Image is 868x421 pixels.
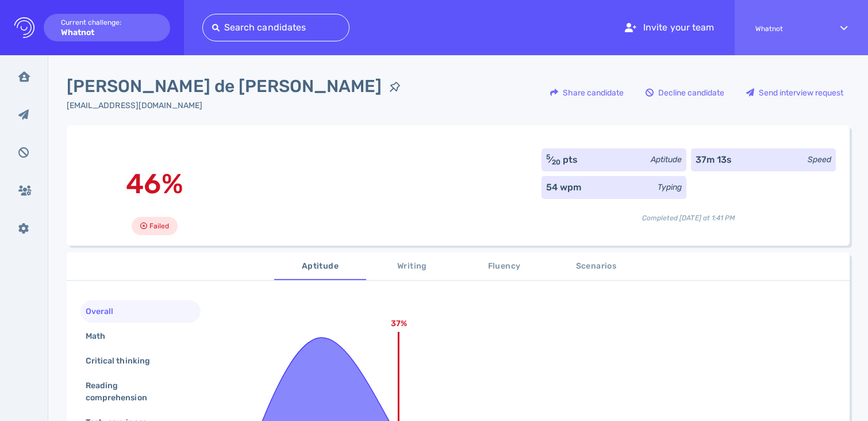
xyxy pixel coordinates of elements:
[808,154,831,166] div: Speed
[740,79,850,106] button: Send interview request
[83,328,119,345] div: Math
[67,74,382,99] span: [PERSON_NAME] de [PERSON_NAME]
[281,259,359,274] span: Aptitude
[546,153,550,161] sup: 5
[544,79,629,106] div: Share candidate
[546,181,581,194] div: 54 wpm
[149,219,169,233] span: Failed
[541,204,836,223] div: Completed [DATE] at 1:41 PM
[373,259,451,274] span: Writing
[83,303,127,320] div: Overall
[557,259,635,274] span: Scenarios
[640,79,730,106] div: Decline candidate
[83,377,189,406] div: Reading comprehension
[83,353,164,369] div: Critical thinking
[126,167,183,200] span: 46%
[544,79,630,106] button: Share candidate
[651,154,682,166] div: Aptitude
[740,79,849,106] div: Send interview request
[658,181,682,193] div: Typing
[465,259,543,274] span: Fluency
[696,153,732,167] div: 37m 13s
[552,158,560,166] sub: 20
[391,319,407,328] text: 37%
[67,99,408,112] div: Click to copy the email address
[639,79,731,106] button: Decline candidate
[755,25,820,33] span: Whatnot
[546,153,578,167] div: ⁄ pts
